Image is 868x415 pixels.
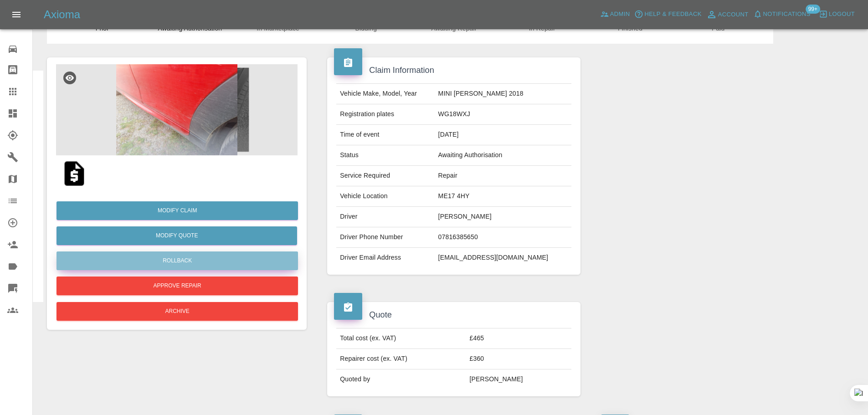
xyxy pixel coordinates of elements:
[435,104,571,125] td: WG18WXJ
[466,369,571,389] td: [PERSON_NAME]
[5,4,27,26] button: Open drawer
[56,226,297,245] button: Modify Quote
[56,201,298,220] a: Modify Claim
[763,9,811,20] span: Notifications
[435,125,571,145] td: [DATE]
[435,207,571,227] td: [PERSON_NAME]
[751,7,813,21] button: Notifications
[334,309,573,321] h4: Quote
[56,302,298,321] button: Archive
[336,104,434,125] td: Registration plates
[56,277,298,295] button: Approve Repair
[334,64,573,77] h4: Claim Information
[435,166,571,186] td: Repair
[435,186,571,207] td: ME17 4HY
[610,9,630,20] span: Admin
[336,84,434,104] td: Vehicle Make, Model, Year
[336,248,434,268] td: Driver Email Address
[817,7,857,21] button: Logout
[336,186,434,207] td: Vehicle Location
[336,125,434,145] td: Time of event
[704,7,751,22] a: Account
[336,349,466,369] td: Repairer cost (ex. VAT)
[336,145,434,166] td: Status
[336,227,434,248] td: Driver Phone Number
[435,145,571,166] td: Awaiting Authorisation
[435,248,571,268] td: [EMAIL_ADDRESS][DOMAIN_NAME]
[44,7,80,22] h5: Axioma
[336,369,466,389] td: Quoted by
[336,166,434,186] td: Service Required
[60,159,89,188] img: qt_1PvEMXA4aDea5wMjpSMqvIZo
[466,328,571,349] td: £465
[56,251,298,270] button: Rollback
[466,349,571,369] td: £360
[632,7,704,21] button: Help & Feedback
[336,207,434,227] td: Driver
[598,7,632,21] a: Admin
[829,9,855,20] span: Logout
[336,328,466,349] td: Total cost (ex. VAT)
[435,227,571,248] td: 07816385650
[56,64,298,155] img: 50bb05e8-e43c-4ecf-bb92-b161890c28ea
[435,84,571,104] td: MINI [PERSON_NAME] 2018
[718,10,749,20] span: Account
[806,5,820,14] span: 99+
[644,9,701,20] span: Help & Feedback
